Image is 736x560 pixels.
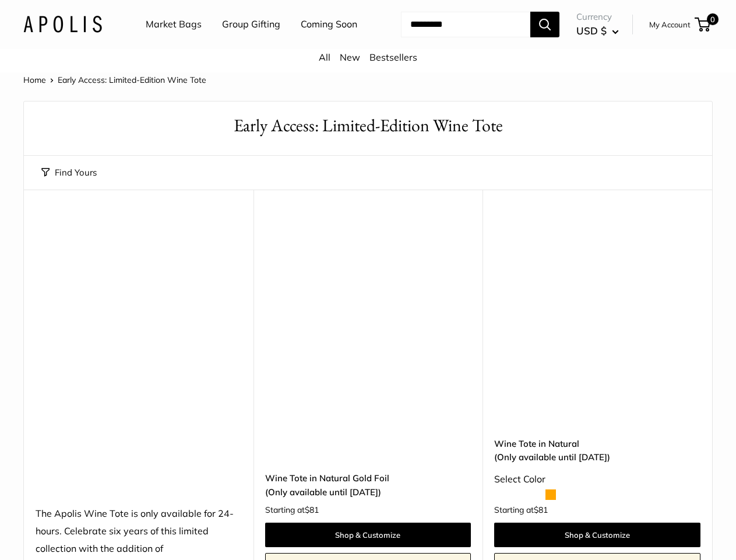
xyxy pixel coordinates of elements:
button: Find Yours [41,164,97,181]
span: 0 [707,13,719,25]
a: All [319,51,330,63]
span: Starting at [494,506,548,514]
a: New [340,51,360,63]
a: Shop & Customize [494,523,700,547]
span: $81 [534,505,548,515]
a: Market Bags [146,16,202,33]
a: Shop & Customize [265,523,471,547]
img: Apolis [23,16,102,33]
a: Wine Tote in Natural(Only available until [DATE]) [494,437,700,464]
span: USD $ [576,24,607,37]
h1: Early Access: Limited-Edition Wine Tote [41,113,695,138]
nav: Breadcrumb [23,72,206,87]
span: Early Access: Limited-Edition Wine Tote [58,75,206,85]
a: My Account [649,17,691,32]
button: USD $ [576,22,619,40]
input: Search... [401,12,530,37]
a: 0 [696,17,710,32]
a: Wine Tote in Natural Gold Foildescription_Inner compartments perfect for wine bottles, yoga mats,... [265,219,471,425]
button: Search [530,12,559,37]
span: $81 [305,505,319,515]
a: Home [23,75,46,85]
div: Select Color [494,471,700,488]
a: Wine Tote in Natural Gold Foil(Only available until [DATE]) [265,471,471,499]
a: Coming Soon [301,16,357,33]
a: Bestsellers [369,51,417,63]
span: Currency [576,9,619,25]
a: Group Gifting [222,16,280,33]
span: Starting at [265,506,319,514]
a: Wine Tote in NaturalWine Tote in Natural [494,219,700,425]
